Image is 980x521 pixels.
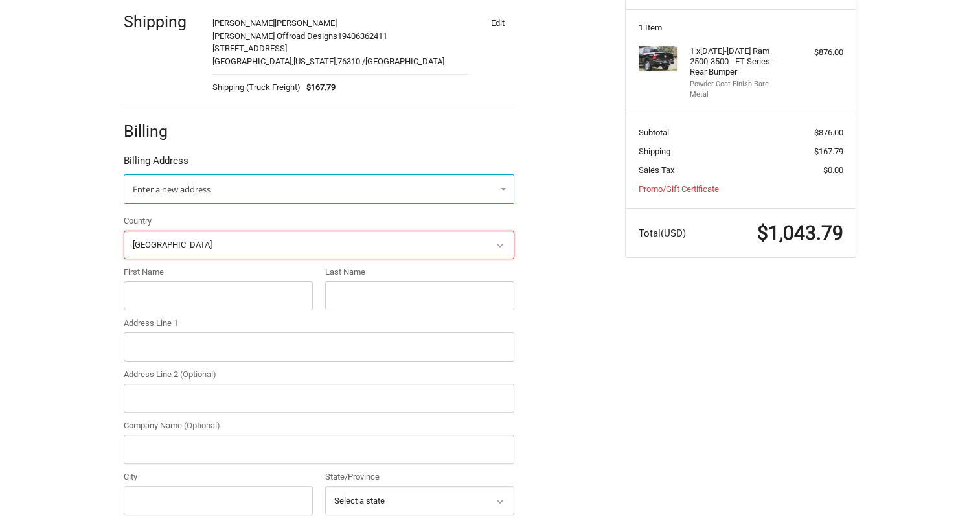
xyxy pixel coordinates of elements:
span: [US_STATE], [293,56,337,66]
span: $0.00 [823,165,843,175]
span: Shipping (Truck Freight) [212,81,301,94]
a: Promo/Gift Certificate [639,184,719,194]
span: [PERSON_NAME] [212,18,275,28]
span: $167.79 [301,81,336,94]
small: (Optional) [184,421,220,430]
iframe: Chat Widget [915,459,980,521]
h2: Shipping [124,12,199,32]
label: City [124,470,313,483]
span: [GEOGRAPHIC_DATA] [365,56,444,66]
h3: 1 Item [639,23,843,33]
span: [PERSON_NAME] Offroad Designs [212,31,337,41]
span: $167.79 [814,146,843,156]
label: Last Name [325,266,514,279]
span: $876.00 [814,128,843,137]
label: Address Line 1 [124,317,514,330]
button: Edit [481,14,514,32]
span: [STREET_ADDRESS] [212,43,287,53]
span: Sales Tax [639,165,674,175]
span: 76310 / [337,56,365,66]
label: First Name [124,266,313,279]
a: Enter or select a different address [124,174,514,204]
span: Total (USD) [639,227,686,239]
small: (Optional) [180,369,216,379]
span: Shipping [639,146,670,156]
span: 19406362411 [337,31,387,41]
span: [GEOGRAPHIC_DATA], [212,56,293,66]
legend: Billing Address [124,154,188,174]
span: Enter a new address [133,183,211,195]
label: Address Line 2 [124,368,514,381]
span: $1,043.79 [757,222,843,244]
label: Country [124,214,514,227]
label: State/Province [325,470,514,483]
h2: Billing [124,121,199,141]
li: Powder Coat Finish Bare Metal [690,79,789,100]
h4: 1 x [DATE]-[DATE] Ram 2500-3500 - FT Series - Rear Bumper [690,46,789,78]
label: Company Name [124,419,514,432]
span: [PERSON_NAME] [275,18,337,28]
div: $876.00 [792,46,843,59]
span: Subtotal [639,128,669,137]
